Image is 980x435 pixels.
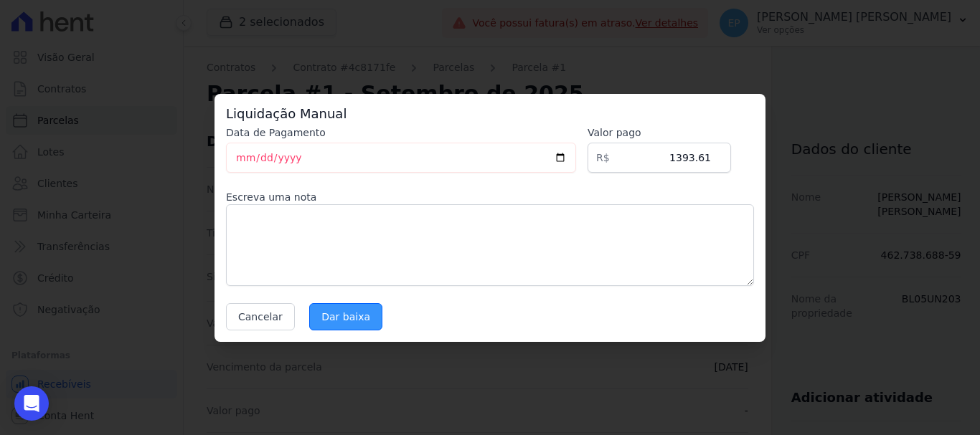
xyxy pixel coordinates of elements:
label: Escreva uma nota [226,190,754,204]
h3: Liquidação Manual [226,105,754,123]
label: Valor pago [588,125,731,140]
button: Cancelar [226,303,295,330]
input: Dar baixa [309,303,382,330]
div: Open Intercom Messenger [14,386,49,421]
label: Data de Pagamento [226,125,576,140]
